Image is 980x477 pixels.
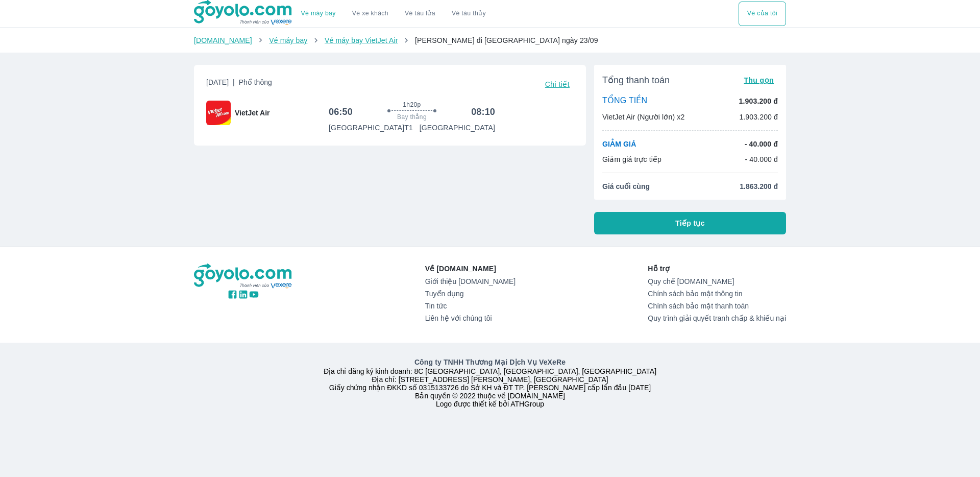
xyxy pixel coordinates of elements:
div: choose transportation mode [739,2,786,26]
a: Vé máy bay VietJet Air [325,36,398,44]
p: Về [DOMAIN_NAME] [425,264,516,274]
a: Vé xe khách [352,10,388,17]
span: | [233,78,235,86]
button: Vé tàu thủy [444,2,494,26]
span: Giá cuối cùng [602,181,650,192]
a: Giới thiệu [DOMAIN_NAME] [425,277,516,285]
span: 1h20p [403,101,421,109]
span: [PERSON_NAME] đi [GEOGRAPHIC_DATA] ngày 23/09 [415,36,598,44]
a: Chính sách bảo mật thanh toán [648,302,786,310]
p: GIẢM GIÁ [602,139,636,149]
button: Tiếp tục [594,212,786,234]
p: 1.903.200 đ [739,112,778,122]
button: Chi tiết [541,77,574,91]
div: choose transportation mode [293,2,494,26]
button: Vé của tôi [739,2,786,26]
a: [DOMAIN_NAME] [194,36,252,44]
img: logo [194,264,293,289]
span: Chi tiết [545,80,570,88]
button: Thu gọn [740,73,778,87]
span: Phổ thông [239,78,272,86]
span: Tổng thanh toán [602,74,670,86]
span: [DATE] [206,77,272,91]
p: [GEOGRAPHIC_DATA] T1 [329,123,413,133]
nav: breadcrumb [194,35,786,45]
p: VietJet Air (Người lớn) x2 [602,112,684,122]
a: Vé tàu lửa [397,2,444,26]
a: Tin tức [425,302,516,310]
p: Hỗ trợ [648,264,786,274]
p: - 40.000 đ [745,154,778,164]
p: - 40.000 đ [745,139,778,149]
h6: 06:50 [329,106,353,118]
a: Vé máy bay [269,36,307,44]
p: TỔNG TIỀN [602,96,647,107]
span: VietJet Air [235,108,269,118]
a: Quy chế [DOMAIN_NAME] [648,277,786,285]
p: [GEOGRAPHIC_DATA] [420,123,495,133]
a: Quy trình giải quyết tranh chấp & khiếu nại [648,314,786,322]
a: Chính sách bảo mật thông tin [648,290,786,298]
p: Công ty TNHH Thương Mại Dịch Vụ VeXeRe [196,357,784,367]
a: Liên hệ với chúng tôi [425,314,516,322]
span: 1.863.200 đ [740,181,778,192]
p: 1.903.200 đ [739,96,778,106]
span: Bay thẳng [397,113,427,121]
a: Tuyển dụng [425,290,516,298]
p: Giảm giá trực tiếp [602,154,661,164]
h6: 08:10 [471,106,495,118]
span: Tiếp tục [675,218,705,228]
div: Địa chỉ đăng ký kinh doanh: 8C [GEOGRAPHIC_DATA], [GEOGRAPHIC_DATA], [GEOGRAPHIC_DATA] Địa chỉ: [... [188,357,792,408]
a: Vé máy bay [301,10,336,17]
span: Thu gọn [744,76,774,84]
